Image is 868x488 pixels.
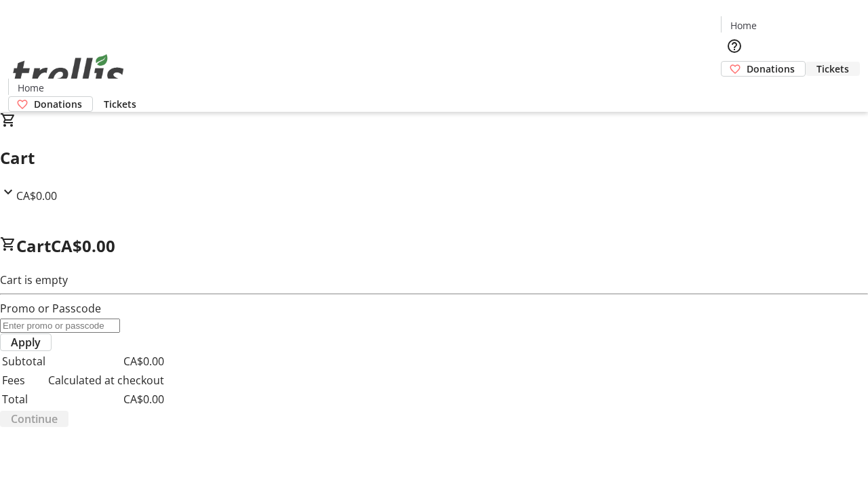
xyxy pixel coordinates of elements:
span: Tickets [816,62,849,76]
button: Cart [721,77,748,104]
a: Tickets [93,97,147,111]
span: Home [730,18,757,33]
span: Home [18,81,44,95]
img: Orient E2E Organization g0L3osMbLW's Logo [8,39,129,107]
span: Apply [11,334,41,350]
td: CA$0.00 [47,390,165,408]
a: Home [722,18,765,33]
button: Help [721,33,748,60]
a: Home [9,81,52,95]
td: Total [1,390,46,408]
span: CA$0.00 [51,235,115,257]
td: CA$0.00 [47,352,165,370]
span: Tickets [104,97,136,111]
td: Subtotal [1,352,46,370]
span: Donations [34,97,82,111]
a: Donations [8,96,93,112]
td: Calculated at checkout [47,371,165,389]
td: Fees [1,371,46,389]
a: Tickets [806,62,860,76]
span: Donations [747,62,795,76]
a: Donations [721,61,806,77]
span: CA$0.00 [16,188,57,203]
